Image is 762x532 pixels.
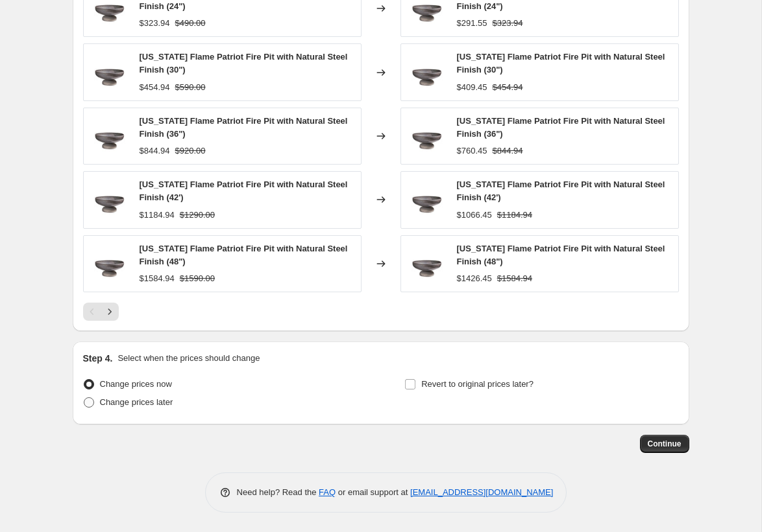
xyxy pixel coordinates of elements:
[140,81,170,94] div: $454.94
[100,397,173,407] span: Change prices later
[140,145,170,157] div: $844.94
[140,272,175,285] div: $1584.94
[493,17,523,30] strike: $323.94
[497,209,532,222] strike: $1184.94
[175,81,206,94] strike: $590.00
[457,244,665,266] span: [US_STATE] Flame Patriot Fire Pit with Natural Steel Finish (48")
[457,209,492,222] div: $1066.45
[457,52,665,75] span: [US_STATE] Flame Patriot Fire Pit with Natural Steel Finish (30")
[457,272,492,285] div: $1426.45
[319,487,336,497] a: FAQ
[83,303,119,321] nav: Pagination
[237,487,319,497] span: Need help? Read the
[140,244,348,266] span: [US_STATE] Flame Patriot Fire Pit with Natural Steel Finish (48")
[101,303,119,321] button: Next
[457,145,487,157] div: $760.45
[457,17,487,30] div: $291.55
[90,117,129,156] img: ohio-flame-patriot-fire-pit-with-natural-steel-finish-24328840085669_80x.jpg
[410,487,553,497] a: [EMAIL_ADDRESS][DOMAIN_NAME]
[648,439,682,449] span: Continue
[90,244,129,283] img: ohio-flame-patriot-fire-pit-with-natural-steel-finish-24328840085669_80x.jpg
[117,352,260,365] p: Select when the prices should change
[408,244,447,283] img: ohio-flame-patriot-fire-pit-with-natural-steel-finish-24328840085669_80x.jpg
[497,272,532,285] strike: $1584.94
[493,145,523,157] strike: $844.94
[140,52,348,75] span: [US_STATE] Flame Patriot Fire Pit with Natural Steel Finish (30")
[140,116,348,139] span: [US_STATE] Flame Patriot Fire Pit with Natural Steel Finish (36")
[100,379,172,389] span: Change prices now
[493,81,523,94] strike: $454.94
[90,53,129,92] img: ohio-flame-patriot-fire-pit-with-natural-steel-finish-24328840085669_80x.jpg
[175,145,206,157] strike: $920.00
[180,209,215,222] strike: $1290.00
[457,81,487,94] div: $409.45
[90,180,129,219] img: ohio-flame-patriot-fire-pit-with-natural-steel-finish-24328840085669_80x.jpg
[457,116,665,139] span: [US_STATE] Flame Patriot Fire Pit with Natural Steel Finish (36")
[83,352,113,365] h2: Step 4.
[421,379,534,389] span: Revert to original prices later?
[408,180,447,219] img: ohio-flame-patriot-fire-pit-with-natural-steel-finish-24328840085669_80x.jpg
[640,435,689,453] button: Continue
[175,17,206,30] strike: $490.00
[408,117,447,156] img: ohio-flame-patriot-fire-pit-with-natural-steel-finish-24328840085669_80x.jpg
[140,17,170,30] div: $323.94
[180,272,215,285] strike: $1590.00
[336,487,410,497] span: or email support at
[457,179,665,202] span: [US_STATE] Flame Patriot Fire Pit with Natural Steel Finish (42')
[140,209,175,222] div: $1184.94
[408,53,447,92] img: ohio-flame-patriot-fire-pit-with-natural-steel-finish-24328840085669_80x.jpg
[140,179,348,202] span: [US_STATE] Flame Patriot Fire Pit with Natural Steel Finish (42')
